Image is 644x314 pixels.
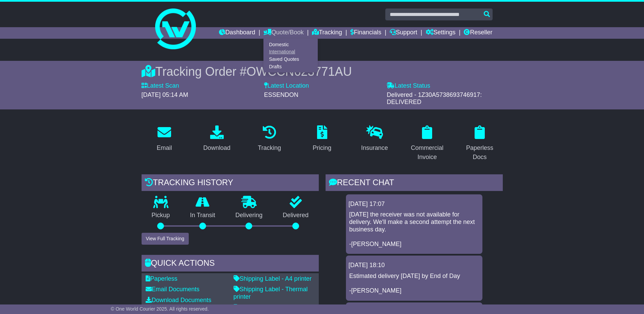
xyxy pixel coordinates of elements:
div: Commercial Invoice [409,143,446,162]
a: Download Documents [146,297,211,303]
a: Quote/Book [263,27,303,39]
a: Download [199,123,235,155]
div: RECENT CHAT [326,174,503,193]
span: Delivered - 1Z30A5738693746917: DELIVERED [387,91,482,106]
label: Latest Status [387,82,430,90]
a: Insurance [357,123,392,155]
div: Insurance [361,143,388,153]
div: Tracking [258,143,281,153]
a: Shipping Label - A4 printer [234,275,312,282]
span: © One World Courier 2025. All rights reserved. [111,306,209,312]
a: Original Address Label [234,304,300,311]
a: Financials [350,27,381,39]
a: Commercial Invoice [404,123,450,164]
button: View Full Tracking [142,233,189,245]
div: Quick Actions [142,255,319,273]
label: Latest Scan [142,82,179,90]
a: International [264,48,317,56]
a: Reseller [464,27,492,39]
div: Quote/Book [263,39,318,72]
a: Tracking [312,27,342,39]
span: OWCCN623771AU [246,65,352,78]
a: Paperless [146,275,178,282]
a: Pricing [308,123,336,155]
a: Support [390,27,417,39]
div: Tracking history [142,174,319,193]
a: Dashboard [219,27,255,39]
div: Email [157,143,172,153]
span: [DATE] 05:14 AM [142,91,188,98]
div: [DATE] 18:10 [349,262,480,269]
div: Pricing [313,143,331,153]
p: [DATE] the receiver was not available for delivery. We'll make a second attempt the next business... [349,211,479,248]
a: Email [152,123,176,155]
label: Latest Location [264,82,309,90]
div: Paperless Docs [461,143,498,162]
p: Estimated delivery [DATE] by End of Day -[PERSON_NAME] [349,273,479,295]
p: Delivered [273,212,319,219]
a: Shipping Label - Thermal printer [234,286,308,300]
a: Drafts [264,63,317,70]
a: Settings [426,27,456,39]
div: Tracking Order # [142,64,503,79]
div: [DATE] 17:07 [349,200,480,208]
span: ESSENDON [264,91,298,98]
a: Email Documents [146,286,200,293]
div: Download [203,143,231,153]
a: Domestic [264,41,317,48]
p: Delivering [225,212,273,219]
p: In Transit [180,212,225,219]
a: Saved Quotes [264,56,317,63]
p: Pickup [142,212,180,219]
a: Tracking [253,123,285,155]
a: Paperless Docs [457,123,503,164]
